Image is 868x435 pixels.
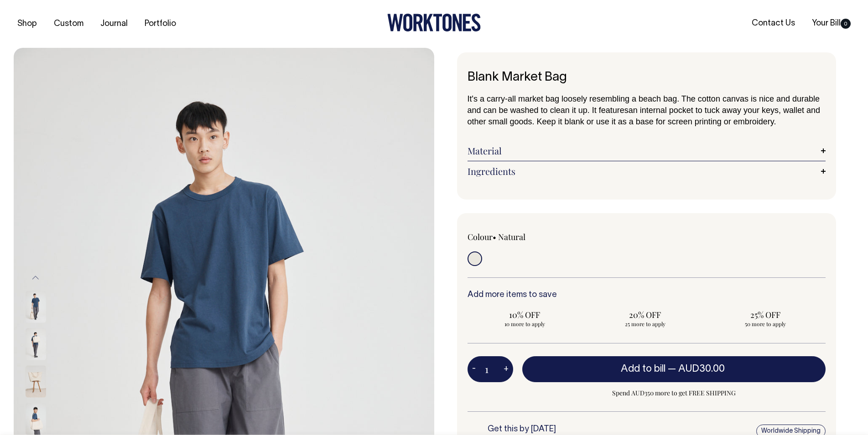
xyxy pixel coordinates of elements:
span: 10 more to apply [472,320,578,328]
a: Material [468,145,826,156]
span: 20% OFF [592,309,698,320]
span: It's a carry-all market bag loosely resembling a beach bag. The cotton canvas is nice and durable... [468,94,820,115]
span: an internal pocket to tuck away your keys, wallet and other small goods. Keep it blank or use it ... [468,106,820,126]
img: natural [26,403,46,435]
span: Add to bill [621,364,665,374]
span: 25% OFF [712,309,818,320]
span: AUD30.00 [678,364,725,374]
a: Custom [50,16,87,31]
span: 10% OFF [472,309,578,320]
h1: Blank Market Bag [468,71,826,85]
h6: Get this by [DATE] [488,425,663,434]
button: - [468,360,480,379]
div: Colour [468,231,611,242]
a: Contact Us [748,16,799,31]
span: — [668,364,727,374]
a: Ingredients [468,166,826,177]
span: Spend AUD350 more to get FREE SHIPPING [522,388,826,399]
input: 20% OFF 25 more to apply [587,307,702,330]
a: Portfolio [141,16,180,31]
a: Your Bill0 [808,16,854,31]
img: natural [26,365,46,397]
button: + [499,360,513,379]
input: 10% OFF 10 more to apply [468,307,582,330]
span: t features [594,106,629,115]
a: Shop [14,16,41,31]
label: Natural [498,231,525,242]
button: Previous [29,268,42,288]
span: 0 [841,19,851,29]
button: Add to bill —AUD30.00 [522,356,826,382]
a: Journal [97,16,131,31]
span: 50 more to apply [712,320,818,328]
input: 25% OFF 50 more to apply [708,307,823,330]
img: natural [26,291,46,322]
img: natural [26,328,46,360]
h6: Add more items to save [468,291,826,300]
span: • [493,231,496,242]
span: 25 more to apply [592,320,698,328]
